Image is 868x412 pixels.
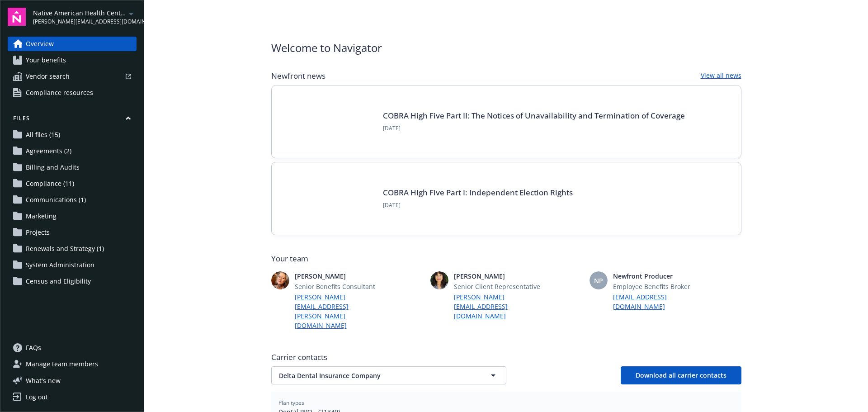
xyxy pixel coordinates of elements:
[26,53,66,67] span: Your benefits
[454,282,542,291] span: Senior Client Representative
[701,71,741,81] a: View all news
[594,276,603,285] span: NP
[26,176,74,191] span: Compliance (11)
[33,18,126,26] span: [PERSON_NAME][EMAIL_ADDRESS][DOMAIN_NAME]
[383,187,573,198] a: COBRA High Five Part I: Independent Election Rights
[271,71,325,81] span: Newfront news
[295,282,383,291] span: Senior Benefits Consultant
[26,242,104,256] span: Renewals and Strategy (1)
[8,258,137,272] a: System Administration
[430,271,448,289] img: photo
[8,8,26,26] img: navigator-logo.svg
[271,366,506,384] button: Delta Dental Insurance Company
[8,274,137,289] a: Census and Eligibility
[26,274,91,289] span: Census and Eligibility
[8,37,137,51] a: Overview
[26,357,98,371] span: Manage team members
[26,390,48,404] div: Log out
[26,37,54,51] span: Overview
[383,124,685,133] span: [DATE]
[8,242,137,256] a: Renewals and Strategy (1)
[383,110,685,121] a: COBRA High Five Part II: The Notices of Unavailability and Termination of Coverage
[271,253,741,264] span: Your team
[271,352,741,363] span: Carrier contacts
[454,292,542,321] a: [PERSON_NAME][EMAIL_ADDRESS][DOMAIN_NAME]
[8,128,137,142] a: All files (15)
[271,271,289,289] img: photo
[33,8,126,18] span: Native American Health Center
[8,376,75,385] button: What's new
[26,69,70,84] span: Vendor search
[286,177,372,220] img: BLOG-Card Image - Compliance - COBRA High Five Pt 1 07-18-25.jpg
[454,271,542,281] span: [PERSON_NAME]
[8,114,137,126] button: Files
[8,193,137,207] a: Communications (1)
[271,40,382,56] span: Welcome to Navigator
[26,160,80,175] span: Billing and Audits
[278,399,734,407] span: Plan types
[26,209,57,223] span: Marketing
[613,271,702,281] span: Newfront Producer
[26,85,93,100] span: Compliance resources
[26,128,60,142] span: All files (15)
[295,292,383,330] a: [PERSON_NAME][EMAIL_ADDRESS][PERSON_NAME][DOMAIN_NAME]
[8,53,137,67] a: Your benefits
[383,201,573,209] span: [DATE]
[621,366,741,384] button: Download all carrier contacts
[8,341,137,355] a: FAQs
[279,371,467,380] span: Delta Dental Insurance Company
[26,193,86,207] span: Communications (1)
[33,8,137,26] button: Native American Health Center[PERSON_NAME][EMAIL_ADDRESS][DOMAIN_NAME]arrowDropDown
[26,258,94,272] span: System Administration
[8,209,137,223] a: Marketing
[26,225,50,240] span: Projects
[613,282,702,291] span: Employee Benefits Broker
[8,69,137,84] a: Vendor search
[8,225,137,240] a: Projects
[8,176,137,191] a: Compliance (11)
[8,144,137,158] a: Agreements (2)
[286,100,372,143] img: Card Image - EB Compliance Insights.png
[295,271,383,281] span: [PERSON_NAME]
[8,85,137,100] a: Compliance resources
[8,160,137,175] a: Billing and Audits
[26,376,61,385] span: What ' s new
[126,8,137,19] a: arrowDropDown
[636,371,726,379] span: Download all carrier contacts
[26,341,41,355] span: FAQs
[8,357,137,371] a: Manage team members
[613,292,702,311] a: [EMAIL_ADDRESS][DOMAIN_NAME]
[26,144,71,158] span: Agreements (2)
